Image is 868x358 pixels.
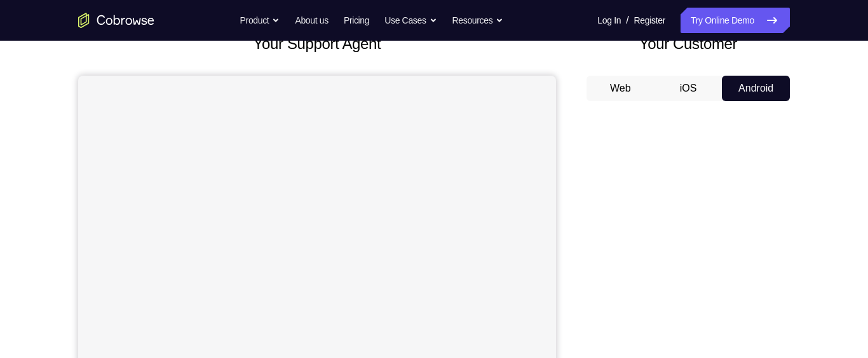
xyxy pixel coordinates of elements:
a: About us [295,8,328,33]
button: Use Cases [384,8,437,33]
a: Try Online Demo [681,8,790,33]
a: Go to the home page [78,13,154,28]
a: Register [634,8,665,33]
h2: Your Support Agent [78,32,556,55]
button: Resources [452,8,504,33]
a: Log In [597,8,621,33]
button: Product [240,8,280,33]
span: / [626,13,628,28]
button: Android [722,76,790,101]
button: iOS [654,76,722,101]
button: Web [587,76,654,101]
h2: Your Customer [587,32,790,55]
a: Pricing [344,8,369,33]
